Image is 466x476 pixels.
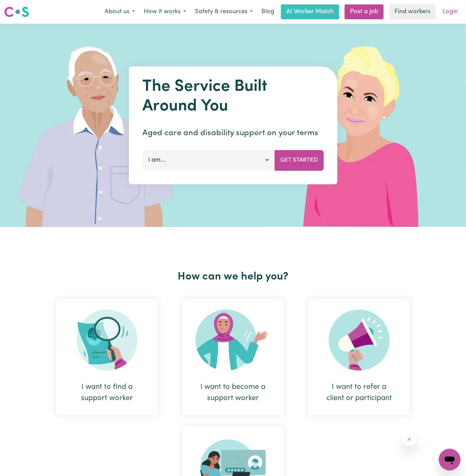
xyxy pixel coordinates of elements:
[199,381,268,404] div: I want to become a support worker
[329,310,390,371] img: Refer
[182,299,284,415] div: I want to become a support worker
[281,4,339,19] a: AI Worker Match
[308,299,410,415] div: I want to refer a client or participant
[4,5,41,10] span: Need any help?
[142,127,324,139] p: Aged care and disability support on your terms
[44,270,422,283] h2: How can we help you?
[325,381,394,404] div: I want to refer a client or participant
[190,5,257,19] button: Safety & resources
[100,5,139,19] button: About us
[345,4,384,19] a: Post a job
[403,433,416,446] iframe: Close message
[439,449,461,471] iframe: Button to launch messaging window
[4,6,29,18] img: Careseekers logo
[389,4,436,19] a: Find workers
[139,5,190,19] button: How it works
[439,4,462,19] a: Login
[196,310,271,371] img: Become Worker
[73,381,142,404] div: I want to find a support worker
[4,4,29,20] a: Careseekers logo
[275,150,324,170] button: Get Started
[56,299,158,415] div: I want to find a support worker
[142,77,324,116] h1: The Service Built Around You
[257,4,278,19] a: Blog
[77,310,138,371] img: Search
[142,150,275,170] button: I am...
